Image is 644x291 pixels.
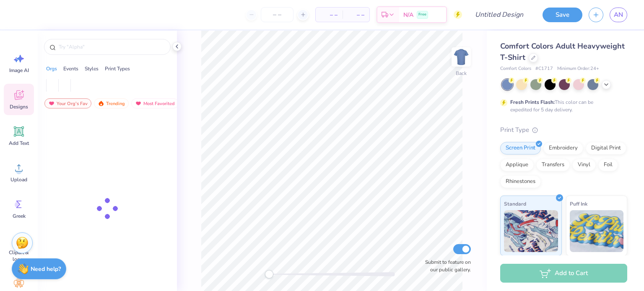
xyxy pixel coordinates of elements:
[31,265,61,273] strong: Need help?
[5,249,33,263] span: Clipart & logos
[504,199,526,208] span: Standard
[535,65,553,72] span: # C1717
[500,41,625,62] span: Comfort Colors Adult Heavyweight T-Shirt
[418,12,426,18] span: Free
[131,98,179,108] div: Most Favorited
[46,65,57,72] div: Orgs
[468,6,530,23] input: Untitled Design
[500,175,541,188] div: Rhinestones
[13,213,26,219] span: Greek
[500,142,541,155] div: Screen Print
[94,98,129,108] div: Trending
[500,65,531,72] span: Comfort Colors
[321,10,338,19] span: – –
[500,159,534,171] div: Applique
[421,258,471,273] label: Submit to feature on our public gallery.
[348,10,364,19] span: – –
[543,142,583,155] div: Embroidery
[261,7,293,22] input: – –
[10,103,28,110] span: Designs
[570,210,624,252] img: Puff Ink
[504,210,558,252] img: Standard
[586,142,626,155] div: Digital Print
[572,159,596,171] div: Vinyl
[510,99,555,106] strong: Fresh Prints Flash:
[85,65,99,72] div: Styles
[500,125,627,135] div: Print Type
[58,43,165,51] input: Try "Alpha"
[456,70,467,77] div: Back
[557,65,599,72] span: Minimum Order: 24 +
[10,176,27,183] span: Upload
[9,140,29,147] span: Add Text
[44,98,91,108] div: Your Org's Fav
[598,159,618,171] div: Foil
[453,49,470,65] img: Back
[98,100,104,106] img: trending.gif
[265,270,273,278] div: Accessibility label
[510,98,613,113] div: This color can be expedited for 5 day delivery.
[48,100,55,106] img: most_fav.gif
[9,67,29,74] span: Image AI
[570,199,587,208] span: Puff Ink
[105,65,130,72] div: Print Types
[403,10,413,19] span: N/A
[536,159,570,171] div: Transfers
[614,10,623,20] span: AN
[610,8,627,22] a: AN
[63,65,78,72] div: Events
[135,100,142,106] img: most_fav.gif
[543,8,582,22] button: Save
